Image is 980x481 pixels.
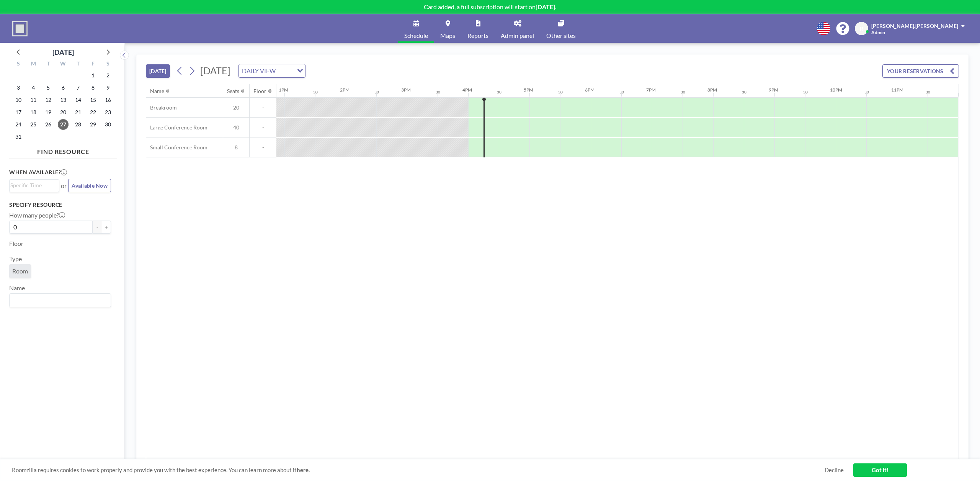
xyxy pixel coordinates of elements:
[73,95,83,105] span: Thursday, August 14, 2025
[13,95,24,105] span: Sunday, August 10, 2025
[10,181,55,190] input: Search for option
[146,144,207,151] span: Small Conference Room
[524,87,533,93] div: 5PM
[853,463,907,477] a: Got it!
[9,145,117,155] h4: FIND RESOURCE
[88,95,98,105] span: Friday, August 15, 2025
[398,14,434,43] a: Schedule
[10,295,106,305] input: Search for option
[58,82,69,93] span: Wednesday, August 6, 2025
[103,107,113,118] span: Saturday, August 23, 2025
[28,82,39,93] span: Monday, August 4, 2025
[871,29,885,35] span: Admin
[253,88,266,95] div: Floor
[72,182,108,189] span: Available Now
[825,466,844,474] a: Decline
[13,107,24,118] span: Sunday, August 17, 2025
[882,64,959,78] button: YOUR RESERVATIONS
[462,87,472,93] div: 4PM
[11,59,26,69] div: S
[769,87,778,93] div: 9PM
[436,90,440,95] div: 30
[43,107,54,118] span: Tuesday, August 19, 2025
[891,87,903,93] div: 11PM
[146,124,207,131] span: Large Conference Room
[401,87,411,93] div: 3PM
[28,107,39,118] span: Monday, August 18, 2025
[103,82,113,93] span: Saturday, August 9, 2025
[28,119,39,130] span: Monday, August 25, 2025
[707,87,717,93] div: 8PM
[313,90,318,95] div: 30
[495,14,540,43] a: Admin panel
[830,87,842,93] div: 10PM
[240,66,277,76] span: DAILY VIEW
[297,466,310,473] a: here.
[56,59,71,69] div: W
[73,82,83,93] span: Thursday, August 7, 2025
[58,107,69,118] span: Wednesday, August 20, 2025
[88,70,98,81] span: Friday, August 1, 2025
[88,119,98,130] span: Friday, August 29, 2025
[540,14,582,43] a: Other sites
[440,33,455,39] span: Maps
[85,59,100,69] div: F
[340,87,350,93] div: 2PM
[926,90,930,95] div: 30
[742,90,746,95] div: 30
[58,95,69,105] span: Wednesday, August 13, 2025
[223,124,249,131] span: 40
[9,201,111,208] h3: Specify resource
[619,90,624,95] div: 30
[12,21,28,36] img: organization-logo
[374,90,379,95] div: 30
[681,90,685,95] div: 30
[536,3,555,10] b: [DATE]
[100,59,115,69] div: S
[803,90,808,95] div: 30
[9,240,23,247] label: Floor
[150,88,164,95] div: Name
[52,47,74,57] div: [DATE]
[43,95,54,105] span: Tuesday, August 12, 2025
[501,33,534,39] span: Admin panel
[250,104,276,111] span: -
[278,66,292,76] input: Search for option
[61,182,67,190] span: or
[585,87,595,93] div: 6PM
[12,267,28,275] span: Room
[102,221,111,234] button: +
[103,119,113,130] span: Saturday, August 30, 2025
[103,95,113,105] span: Saturday, August 16, 2025
[12,466,825,474] span: Roomzilla requires cookies to work properly and provide you with the best experience. You can lea...
[227,88,239,95] div: Seats
[646,87,656,93] div: 7PM
[88,107,98,118] span: Friday, August 22, 2025
[9,284,25,292] label: Name
[10,180,59,191] div: Search for option
[88,82,98,93] span: Friday, August 8, 2025
[13,82,24,93] span: Sunday, August 3, 2025
[28,95,39,105] span: Monday, August 11, 2025
[223,104,249,111] span: 20
[70,59,85,69] div: T
[546,33,576,39] span: Other sites
[73,119,83,130] span: Thursday, August 28, 2025
[223,144,249,151] span: 8
[279,87,288,93] div: 1PM
[860,25,863,32] span: R
[58,119,69,130] span: Wednesday, August 27, 2025
[250,144,276,151] span: -
[558,90,563,95] div: 30
[13,131,24,142] span: Sunday, August 31, 2025
[73,107,83,118] span: Thursday, August 21, 2025
[239,64,305,77] div: Search for option
[404,33,428,39] span: Schedule
[864,90,869,95] div: 30
[146,104,177,111] span: Breakroom
[146,64,170,78] button: [DATE]
[250,124,276,131] span: -
[43,119,54,130] span: Tuesday, August 26, 2025
[434,14,461,43] a: Maps
[497,90,501,95] div: 30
